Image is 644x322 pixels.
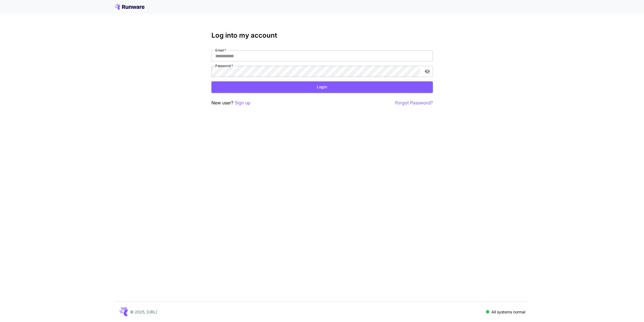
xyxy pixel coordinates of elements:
p: © 2025, [URL] [130,309,157,315]
button: Login [211,81,433,93]
label: Password [215,63,233,68]
p: New user? [211,99,250,106]
p: All systems normal [492,309,525,315]
button: Sign up [235,99,250,106]
button: toggle password visibility [422,66,432,76]
h3: Log into my account [211,32,433,39]
button: Forgot Password? [395,99,433,106]
label: Email [215,48,226,53]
